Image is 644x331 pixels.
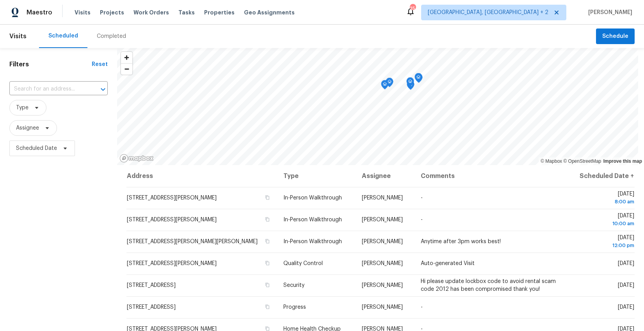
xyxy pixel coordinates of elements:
span: [STREET_ADDRESS][PERSON_NAME][PERSON_NAME] [127,239,258,244]
span: In-Person Walkthrough [283,239,342,244]
span: Type [16,104,28,112]
a: Mapbox [541,158,562,164]
div: 35 [410,5,415,12]
span: Tasks [178,10,195,15]
a: OpenStreetMap [563,158,601,164]
span: [DATE] [573,191,634,206]
div: 10:00 am [573,220,634,228]
span: Work Orders [133,9,169,16]
div: 12:00 pm [573,242,634,249]
span: [STREET_ADDRESS][PERSON_NAME] [127,217,217,222]
h1: Filters [9,61,92,68]
a: Improve this map [603,158,642,164]
span: [DATE] [618,261,634,266]
span: Schedule [602,32,628,41]
span: [STREET_ADDRESS] [127,304,176,310]
button: Copy Address [264,194,271,201]
div: Completed [97,32,126,40]
div: Map marker [381,80,389,92]
div: Map marker [406,77,414,89]
span: - [421,304,423,310]
a: Mapbox homepage [119,154,154,163]
button: Copy Address [264,238,271,245]
button: Copy Address [264,260,271,267]
span: [DATE] [573,235,634,249]
span: In-Person Walkthrough [283,217,342,222]
span: Visits [75,9,91,16]
div: 8:00 am [573,198,634,206]
th: Scheduled Date ↑ [567,165,635,187]
span: [STREET_ADDRESS] [127,283,176,288]
span: [PERSON_NAME] [362,261,403,266]
canvas: Map [117,48,638,165]
span: [STREET_ADDRESS][PERSON_NAME] [127,195,217,201]
button: Schedule [596,28,635,44]
span: Progress [283,304,306,310]
span: Quality Control [283,261,323,266]
button: Copy Address [264,216,271,223]
span: Properties [204,9,235,16]
th: Type [277,165,356,187]
span: - [421,195,423,201]
span: Geo Assignments [244,9,295,16]
span: [DATE] [618,304,634,310]
th: Assignee [356,165,415,187]
span: [PERSON_NAME] [362,283,403,288]
button: Zoom out [121,63,132,75]
th: Comments [415,165,567,187]
span: [PERSON_NAME] [362,239,403,244]
span: Maestro [27,9,52,16]
span: Hi please update lockbox code to avoid rental scam code 2012 has been compromised thank you! [421,279,556,292]
span: Anytime after 3pm works best! [421,239,501,244]
input: Search for an address... [9,83,86,95]
div: Scheduled [48,32,78,40]
span: [PERSON_NAME] [585,9,632,16]
span: Scheduled Date [16,144,57,152]
span: Security [283,283,304,288]
button: Open [98,84,109,95]
span: In-Person Walkthrough [283,195,342,201]
span: [DATE] [618,283,634,288]
div: Reset [92,61,108,68]
span: Visits [9,28,27,45]
span: Auto-generated Visit [421,261,475,266]
th: Address [126,165,277,187]
button: Copy Address [264,281,271,288]
span: - [421,217,423,222]
span: Projects [100,9,124,16]
span: Assignee [16,124,39,132]
button: Zoom in [121,52,132,63]
span: [DATE] [573,213,634,228]
div: Map marker [386,78,393,90]
div: Map marker [415,73,422,85]
span: [PERSON_NAME] [362,195,403,201]
span: [GEOGRAPHIC_DATA], [GEOGRAPHIC_DATA] + 2 [428,9,548,16]
span: [PERSON_NAME] [362,304,403,310]
span: [PERSON_NAME] [362,217,403,222]
span: [STREET_ADDRESS][PERSON_NAME] [127,261,217,266]
button: Copy Address [264,303,271,310]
